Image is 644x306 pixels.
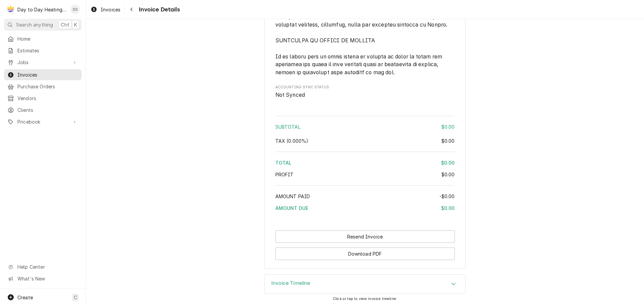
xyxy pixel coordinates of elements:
button: Navigate back [126,4,137,15]
span: Accounting Sync Status [275,85,455,90]
span: Not Synced [275,92,305,98]
span: K [74,21,77,28]
a: Estimates [4,45,82,56]
button: Download PDF [275,248,455,260]
div: $0.00 [441,137,455,144]
span: Invoice Details [137,5,179,14]
span: Click or tap to view invoice timeline. [333,297,397,301]
button: Resend Invoice [275,230,455,243]
a: Home [4,33,82,44]
span: Accounting Sync Status [275,91,455,99]
span: Amount Due [275,205,309,211]
div: Button Group Row [275,230,455,243]
span: Invoices [101,6,120,13]
span: Pricebook [17,118,68,125]
div: Amount Due [275,205,455,212]
span: Amount Paid [275,193,310,199]
span: Purchase Orders [17,83,78,90]
div: D [6,5,15,14]
div: Subtotal [275,123,455,130]
div: -$0.00 [439,193,455,200]
button: Search anythingCtrlK [4,19,82,31]
div: David Silvestre's Avatar [70,5,80,14]
span: Invoices [17,71,78,78]
div: $0.00 [441,123,455,130]
div: Tax [275,137,455,144]
div: Profit [275,171,455,178]
span: C [74,294,77,301]
span: Estimates [17,47,78,54]
div: Invoice Timeline [264,274,466,294]
button: Accordion Details Expand Trigger [265,275,465,294]
span: Total [275,160,292,166]
div: Amount Paid [275,193,455,200]
span: Create [17,295,33,300]
div: DS [70,5,80,14]
div: $0.00 [441,171,455,178]
a: Invoices [4,69,82,80]
div: Day to Day Heating and Cooling [17,6,67,13]
a: Go to Pricebook [4,116,82,127]
div: Button Group [275,230,455,260]
span: Help Center [17,263,77,270]
div: $0.00 [441,159,455,166]
h3: Invoice Timeline [271,280,311,287]
div: Total [275,159,455,166]
span: What's New [17,275,77,282]
div: Button Group Row [275,243,455,260]
div: Accounting Sync Status [275,85,455,99]
a: Purchase Orders [4,81,82,92]
span: Search anything [16,21,53,28]
span: Tax ( 0.000% ) [275,138,309,144]
span: Vendors [17,95,78,102]
span: Home [17,35,78,42]
div: Accordion Header [265,275,465,294]
span: Subtotal [275,124,301,130]
a: Vendors [4,93,82,104]
span: Profit [275,172,294,177]
span: Ctrl [61,21,69,28]
div: Day to Day Heating and Cooling's Avatar [6,5,15,14]
a: Go to Jobs [4,57,82,68]
a: Go to Help Center [4,261,82,272]
a: Go to What's New [4,273,82,284]
a: Invoices [88,4,123,15]
div: Amount Summary [275,113,455,216]
span: Jobs [17,59,68,66]
span: Clients [17,106,78,114]
div: $0.00 [441,205,455,212]
a: Clients [4,104,82,116]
